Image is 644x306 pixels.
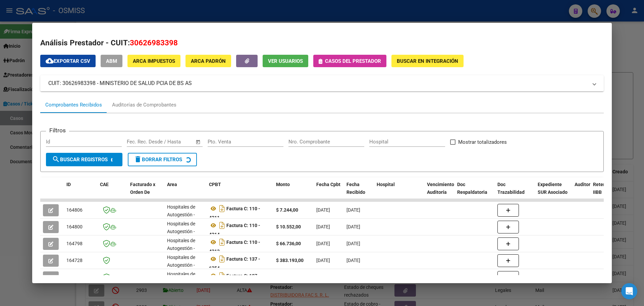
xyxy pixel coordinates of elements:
[391,55,464,67] button: Buscar en Integración
[66,182,71,187] span: ID
[40,37,604,49] h2: Análisis Prestador - CUIT:
[164,177,206,207] datatable-header-cell: Area
[458,138,507,146] span: Mostrar totalizadores
[218,254,226,264] i: Descargar documento
[167,182,177,187] span: Area
[52,157,108,163] span: Buscar Registros
[344,177,374,207] datatable-header-cell: Fecha Recibido
[346,182,365,195] span: Fecha Recibido
[167,204,195,225] span: Hospitales de Autogestión - Afiliaciones
[101,55,122,67] button: ABM
[538,182,568,195] span: Expediente SUR Asociado
[427,182,454,195] span: Vencimiento Auditoría
[590,177,617,207] datatable-header-cell: Retencion IIBB
[268,58,303,64] span: Ver Usuarios
[112,101,176,109] div: Auditorías de Comprobantes
[191,58,226,64] span: ARCA Padrón
[209,256,260,271] strong: Factura C: 137 - 6254
[346,224,360,229] span: [DATE]
[316,258,330,263] span: [DATE]
[167,221,195,242] span: Hospitales de Autogestión - Afiliaciones
[346,274,360,280] span: [DATE]
[316,274,330,280] span: [DATE]
[374,177,424,207] datatable-header-cell: Hospital
[130,182,155,195] span: Facturado x Orden De
[621,283,637,299] div: Open Intercom Messenger
[46,126,69,135] h3: Filtros
[160,139,193,145] input: Fecha fin
[316,241,330,246] span: [DATE]
[276,224,301,229] strong: $ 10.552,00
[195,138,202,146] button: Open calendar
[48,79,588,87] mat-panel-title: CUIT: 30626983398 - MINISTERIO DE SALUD PCIA DE BS AS
[66,258,83,263] span: 164728
[185,55,231,67] button: ARCA Padrón
[454,177,495,207] datatable-header-cell: Doc Respaldatoria
[495,177,535,207] datatable-header-cell: Doc Trazabilidad
[52,155,60,163] mat-icon: search
[134,157,182,163] span: Borrar Filtros
[276,241,301,246] strong: $ 66.736,00
[575,182,594,187] span: Auditoria
[316,207,330,213] span: [DATE]
[424,177,454,207] datatable-header-cell: Vencimiento Auditoría
[325,58,381,64] span: Casos del prestador
[209,206,260,220] strong: Factura C: 110 - 4211
[167,271,195,292] span: Hospitales de Autogestión - Afiliaciones
[346,207,360,213] span: [DATE]
[209,273,260,288] strong: Factura C: 137 - 6255
[66,241,83,246] span: 164798
[209,223,260,237] strong: Factura C: 110 - 4214
[46,153,122,166] button: Buscar Registros
[127,139,154,145] input: Fecha inicio
[133,58,175,64] span: ARCA Impuestos
[535,177,572,207] datatable-header-cell: Expediente SUR Asociado
[209,182,221,187] span: CPBT
[167,238,195,259] span: Hospitales de Autogestión - Afiliaciones
[397,58,458,64] span: Buscar en Integración
[218,270,226,281] i: Descargar documento
[314,177,344,207] datatable-header-cell: Fecha Cpbt
[276,182,290,187] span: Monto
[346,258,360,263] span: [DATE]
[46,58,90,64] span: Exportar CSV
[457,182,487,195] span: Doc Respaldatoria
[45,101,102,109] div: Comprobantes Recibidos
[218,220,226,231] i: Descargar documento
[316,182,340,187] span: Fecha Cpbt
[218,203,226,214] i: Descargar documento
[377,182,395,187] span: Hospital
[127,177,164,207] datatable-header-cell: Facturado x Orden De
[346,241,360,246] span: [DATE]
[209,239,260,254] strong: Factura C: 110 - 4212
[40,75,604,91] mat-expansion-panel-header: CUIT: 30626983398 - MINISTERIO DE SALUD PCIA DE BS AS
[276,207,298,213] strong: $ 7.244,00
[218,237,226,248] i: Descargar documento
[497,182,525,195] span: Doc Trazabilidad
[167,255,195,275] span: Hospitales de Autogestión - Afiliaciones
[100,182,109,187] span: CAE
[97,177,127,207] datatable-header-cell: CAE
[130,38,178,47] span: 30626983398
[66,224,83,229] span: 164800
[273,177,314,207] datatable-header-cell: Monto
[206,177,273,207] datatable-header-cell: CPBT
[40,55,96,67] button: Exportar CSV
[276,274,304,280] strong: $ 320.575,00
[263,55,308,67] button: Ver Usuarios
[64,177,97,207] datatable-header-cell: ID
[313,55,386,67] button: Casos del prestador
[316,224,330,229] span: [DATE]
[128,153,197,166] button: Borrar Filtros
[593,182,615,195] span: Retencion IIBB
[66,274,83,280] span: 164727
[66,207,83,213] span: 164806
[276,258,304,263] strong: $ 383.193,00
[106,58,117,64] span: ABM
[127,55,180,67] button: ARCA Impuestos
[134,155,142,163] mat-icon: delete
[572,177,590,207] datatable-header-cell: Auditoria
[46,57,54,65] mat-icon: cloud_download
